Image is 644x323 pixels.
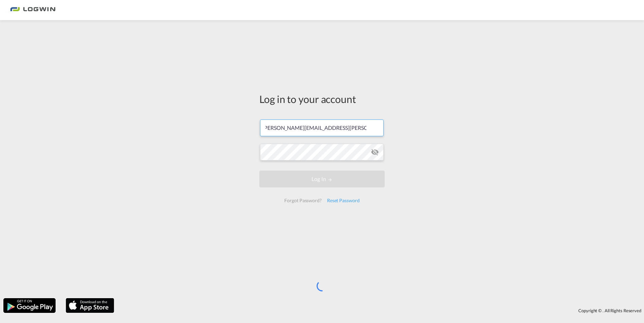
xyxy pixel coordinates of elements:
[3,297,56,314] img: google.png
[259,92,385,106] div: Log in to your account
[260,119,384,136] input: Enter email/phone number
[118,305,644,316] div: Copyright © . All Rights Reserved
[324,194,362,207] div: Reset Password
[282,194,324,207] div: Forgot Password?
[371,148,379,156] md-icon: icon-eye-off
[259,171,385,187] button: LOGIN
[65,297,115,314] img: apple.png
[10,3,56,18] img: bc73a0e0d8c111efacd525e4c8ad7d32.png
